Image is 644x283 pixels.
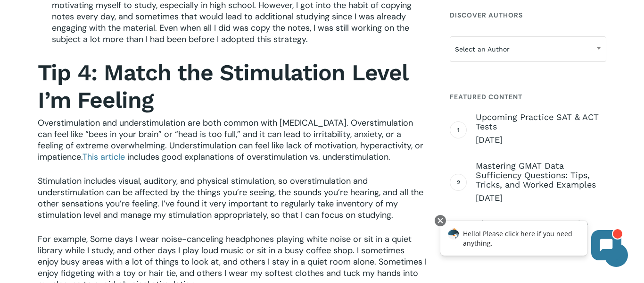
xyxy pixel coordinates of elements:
[430,213,631,270] iframe: Chatbot
[476,112,606,131] span: Upcoming Practice SAT & ACT Tests
[476,112,606,146] a: Upcoming Practice SAT & ACT Tests [DATE]
[450,88,606,105] h4: Featured Content
[450,7,606,24] h4: Discover Authors
[127,151,390,163] span: includes good explanations of overstimulation vs. understimulation.
[38,59,408,113] strong: Tip 4: Match the Stimulation Level I’m Feeling
[450,39,606,59] span: Select an Author
[38,117,423,163] span: Overstimulation and understimulation are both common with [MEDICAL_DATA]. Overstimulation can fee...
[476,161,606,204] a: Mastering GMAT Data Sufficiency Questions: Tips, Tricks, and Worked Examples [DATE]
[83,151,125,163] a: This article
[476,134,606,146] span: [DATE]
[476,192,606,204] span: [DATE]
[38,175,423,221] span: Stimulation includes visual, auditory, and physical stimulation, so overstimulation and understim...
[476,161,606,189] span: Mastering GMAT Data Sufficiency Questions: Tips, Tricks, and Worked Examples
[450,36,606,62] span: Select an Author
